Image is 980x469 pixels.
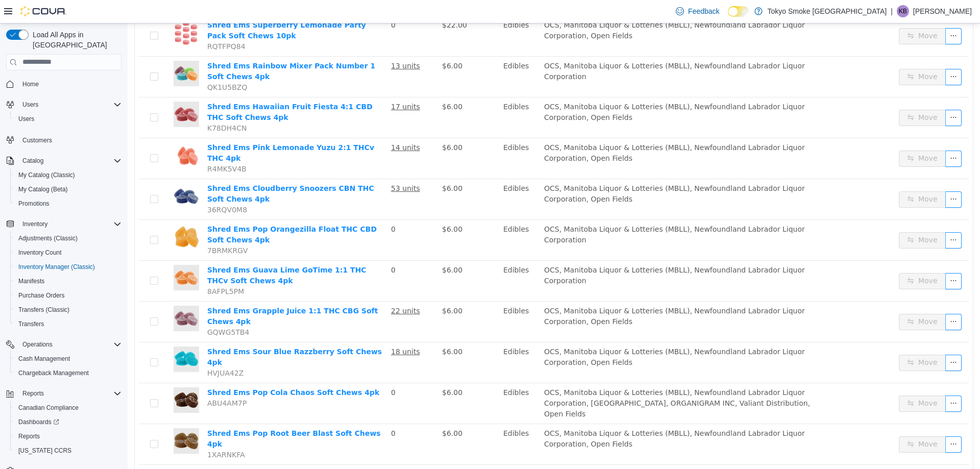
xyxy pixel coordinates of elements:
span: 36RQV0M8 [80,182,119,190]
span: Inventory Manager (Classic) [18,263,95,271]
td: Edibles [372,156,412,196]
span: My Catalog (Beta) [18,185,68,193]
button: icon: swapMove [771,168,818,184]
input: Dark Mode [728,6,749,17]
button: icon: ellipsis [818,372,834,388]
a: Shred Ems Grapple Juice 1:1 THC CBG Soft Chews 4pk [80,283,251,302]
a: Canadian Compliance [14,402,83,414]
a: Transfers [14,318,48,330]
img: Shred Ems Grapple Juice 1:1 THC CBG Soft Chews 4pk hero shot [46,282,71,308]
span: OCS, Manitoba Liquor & Lotteries (MBLL), Newfoundland Labrador Liquor Corporation [416,202,677,220]
span: $6.00 [314,38,335,46]
span: OCS, Manitoba Liquor & Lotteries (MBLL), Newfoundland Labrador Liquor Corporation, Open Fields [416,79,677,98]
td: Edibles [372,115,412,156]
span: $6.00 [314,365,335,373]
span: 8AFPL5PM [80,264,116,272]
span: Inventory Count [18,249,62,257]
button: icon: ellipsis [818,209,834,225]
span: Transfers (Classic) [18,306,69,314]
span: $6.00 [314,202,335,210]
span: [US_STATE] CCRS [18,447,71,455]
div: Kathleen Bunt [897,5,909,17]
span: HVJUA42Z [80,345,116,354]
span: OCS, Manitoba Liquor & Lotteries (MBLL), Newfoundland Labrador Liquor Corporation, [GEOGRAPHIC_DA... [416,365,682,394]
img: Shred Ems Guava Lime GoTime 1:1 THC THCv Soft Chews 4pk hero shot [46,241,71,267]
button: icon: ellipsis [818,290,834,307]
button: Promotions [10,196,126,211]
span: Reports [18,432,40,440]
td: Edibles [372,401,412,441]
td: Edibles [372,74,412,115]
span: Reports [22,389,44,398]
span: $6.00 [314,324,335,332]
a: Home [18,78,43,90]
span: Dashboards [18,418,59,426]
span: Dashboards [14,416,121,428]
td: Edibles [372,360,412,401]
td: Edibles [372,196,412,237]
button: icon: swapMove [771,5,818,21]
span: OCS, Manitoba Liquor & Lotteries (MBLL), Newfoundland Labrador Liquor Corporation, Open Fields [416,120,677,139]
span: Reports [14,430,121,442]
p: Tokyo Smoke [GEOGRAPHIC_DATA] [768,5,887,17]
button: Inventory Count [10,245,126,260]
span: Manifests [18,277,44,285]
span: OCS, Manitoba Liquor & Lotteries (MBLL), Newfoundland Labrador Liquor Corporation [416,38,677,57]
span: Promotions [14,198,121,210]
button: icon: swapMove [771,290,818,307]
a: Shred Ems Pop Root Beer Blast Soft Chews 4pk [80,406,253,425]
button: Manifests [10,274,126,288]
span: Manifests [14,275,121,287]
span: $6.00 [314,242,335,251]
a: Purchase Orders [14,289,69,302]
button: icon: ellipsis [818,250,834,266]
span: Adjustments (Classic) [14,232,121,244]
a: Shred Ems Hawaiian Fruit Fiesta 4:1 CBD THC Soft Chews 4pk [80,79,245,98]
a: My Catalog (Beta) [14,183,72,195]
span: Users [22,101,38,109]
span: OCS, Manitoba Liquor & Lotteries (MBLL), Newfoundland Labrador Liquor Corporation, Open Fields [416,161,677,180]
a: Reports [14,430,44,442]
span: Home [18,78,121,90]
u: 22 units [263,283,292,291]
u: 18 units [263,324,292,332]
span: Purchase Orders [18,291,65,300]
a: Shred Ems Pop Orangezilla Float THC CBD Soft Chews 4pk [80,202,249,220]
img: Shred Ems Rainbow Mixer Pack Number 1 Soft Chews 4pk hero shot [46,37,71,63]
button: Users [10,112,126,126]
button: Reports [2,386,126,401]
button: icon: swapMove [771,372,818,388]
a: Manifests [14,275,48,287]
span: Customers [22,136,52,144]
button: icon: ellipsis [818,331,834,348]
span: R4MK5V4B [80,141,119,150]
span: QK1U5BZQ [80,60,119,68]
span: Inventory Manager (Classic) [14,261,121,273]
u: 13 units [263,38,292,46]
img: Shred Ems Cloudberry Snoozers CBN THC Soft Chews 4pk hero shot [46,160,71,185]
button: Cash Management [10,352,126,366]
button: icon: swapMove [771,331,818,348]
span: Transfers (Classic) [14,304,121,316]
button: icon: swapMove [771,250,818,266]
span: $6.00 [314,161,335,169]
span: 0 [263,365,268,373]
span: Home [22,80,39,88]
span: RQTFPQ84 [80,19,118,27]
p: | [891,5,893,17]
p: [PERSON_NAME] [913,5,972,17]
span: Catalog [18,155,121,167]
button: icon: swapMove [771,86,818,103]
span: Washington CCRS [14,445,121,457]
button: Catalog [18,155,47,167]
button: Home [2,77,126,91]
a: Inventory Manager (Classic) [14,261,99,273]
a: Shred Ems Sour Blue Razzberry Soft Chews 4pk [80,324,254,343]
a: Transfers (Classic) [14,304,73,316]
span: Feedback [688,6,719,16]
a: Dashboards [14,416,63,428]
span: OCS, Manitoba Liquor & Lotteries (MBLL), Newfoundland Labrador Liquor Corporation, Open Fields [416,324,677,343]
span: 0 [263,242,268,251]
span: $6.00 [314,120,335,128]
span: Load All Apps in [GEOGRAPHIC_DATA] [29,30,121,50]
